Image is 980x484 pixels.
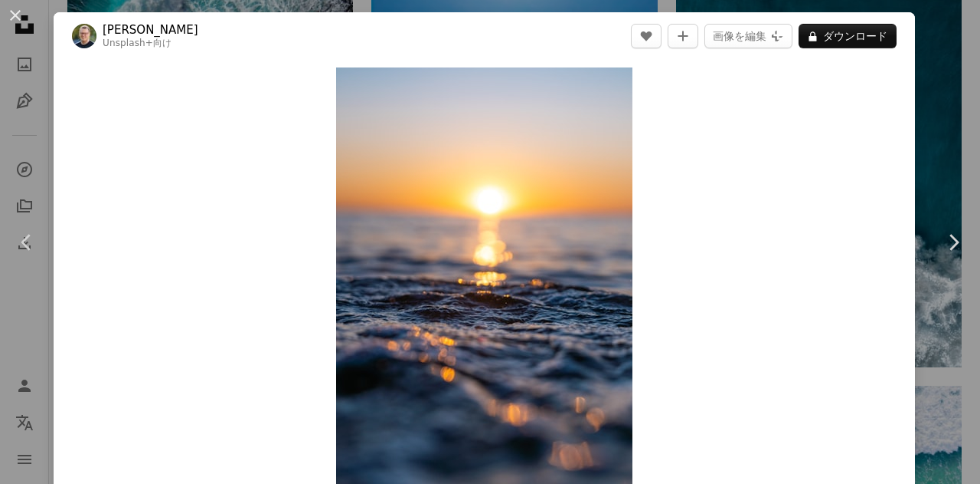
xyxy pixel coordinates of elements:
[704,24,792,48] button: 画像を編集
[103,38,153,48] a: Unsplash+
[103,38,198,50] div: 向け
[668,24,698,48] button: コレクションに追加する
[103,22,198,38] a: [PERSON_NAME]
[926,169,980,316] a: 次へ
[631,24,661,48] button: いいね！
[799,24,897,48] button: ダウンロード
[72,24,96,48] img: Jacob Dyerのプロフィールを見る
